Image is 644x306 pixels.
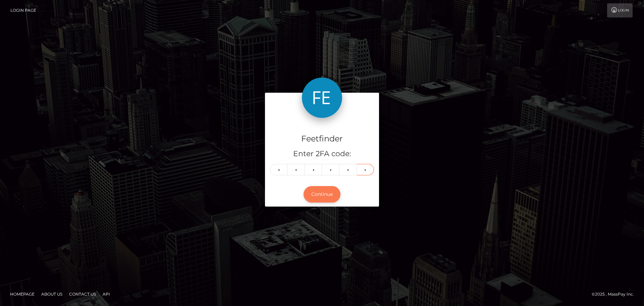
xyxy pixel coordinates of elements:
[100,289,113,299] a: API
[270,149,374,159] h5: Enter 2FA code:
[66,289,99,299] a: Contact Us
[302,78,342,118] img: Feetfinder
[270,133,374,145] h4: Feetfinder
[607,3,633,17] a: Login
[7,289,37,299] a: Homepage
[39,289,65,299] a: About Us
[592,291,639,298] div: © 2025 , MassPay Inc.
[304,186,340,203] button: Continue
[10,3,36,17] a: Login Page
